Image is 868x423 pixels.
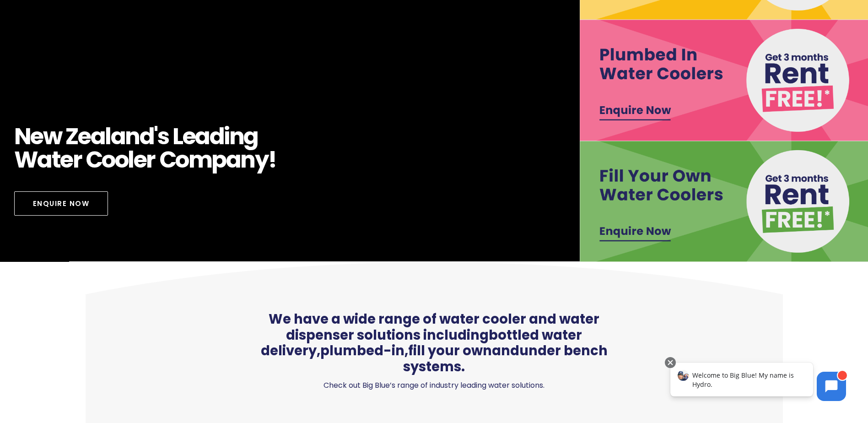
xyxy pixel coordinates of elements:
[268,148,276,171] span: !
[52,148,60,171] span: t
[78,125,91,148] span: e
[243,125,258,148] span: g
[261,326,582,360] a: bottled water delivery
[159,148,176,171] span: C
[195,125,210,148] span: a
[255,148,269,171] span: y
[37,148,52,171] span: a
[146,148,155,171] span: r
[240,148,255,171] span: n
[128,148,134,171] span: l
[65,125,78,148] span: Z
[154,125,157,148] span: '
[43,125,62,148] span: w
[125,125,140,148] span: n
[183,125,195,148] span: e
[91,125,105,148] span: a
[251,311,617,375] span: We have a wide range of water cooler and water dispenser solutions including , , and .
[60,148,73,171] span: e
[661,355,855,410] iframe: Chatbot
[14,125,31,148] span: N
[73,148,82,171] span: r
[30,125,43,148] span: e
[102,148,115,171] span: o
[210,125,224,148] span: d
[115,148,128,171] span: o
[14,148,38,171] span: W
[403,342,608,376] a: under bench systems
[224,125,229,148] span: i
[251,379,617,392] p: Check out Big Blue’s range of industry leading water solutions.
[175,148,189,171] span: o
[140,125,154,148] span: d
[226,148,241,171] span: a
[173,125,183,148] span: L
[408,342,492,360] a: fill your own
[189,148,212,171] span: m
[111,125,125,148] span: a
[320,342,404,360] a: plumbed-in
[211,148,226,171] span: p
[14,191,108,216] a: Enquire Now
[134,148,146,171] span: e
[105,125,111,148] span: l
[229,125,244,148] span: n
[157,125,169,148] span: s
[86,148,102,171] span: C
